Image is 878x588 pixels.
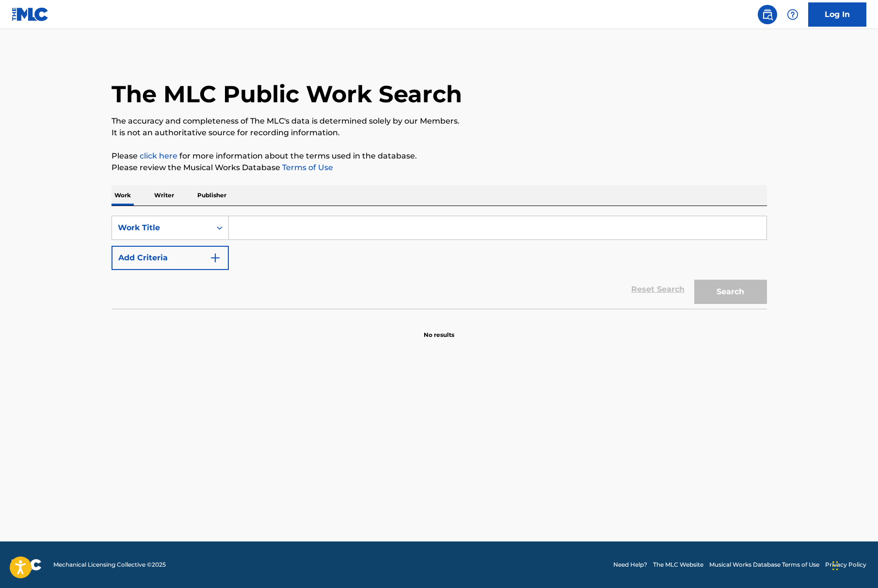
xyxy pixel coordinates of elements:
a: Privacy Policy [825,560,866,569]
form: Search Form [112,216,767,309]
p: Work [112,185,134,206]
img: logo [12,559,42,571]
img: search [762,9,773,20]
p: No results [424,319,454,339]
a: Public Search [758,5,777,24]
a: The MLC Website [653,560,703,569]
p: Please for more information about the terms used in the database. [112,150,767,162]
p: The accuracy and completeness of The MLC's data is determined solely by our Members. [112,115,767,127]
div: Help [783,5,802,24]
div: Drag [832,551,838,580]
p: Please review the Musical Works Database [112,162,767,174]
div: Work Title [118,222,205,234]
a: Musical Works Database Terms of Use [709,560,819,569]
img: MLC Logo [12,7,49,21]
p: It is not an authoritative source for recording information. [112,127,767,139]
a: Terms of Use [280,163,333,172]
p: Publisher [194,185,229,206]
span: Mechanical Licensing Collective © 2025 [53,560,166,569]
h1: The MLC Public Work Search [112,79,462,109]
p: Writer [151,185,177,206]
button: Add Criteria [112,246,229,270]
a: click here [140,151,177,160]
a: Log In [808,2,866,27]
a: Need Help? [613,560,647,569]
img: 9d2ae6d4665cec9f34b9.svg [209,252,221,264]
img: help [787,9,798,20]
iframe: Resource Center [851,408,878,486]
iframe: Chat Widget [830,541,878,588]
